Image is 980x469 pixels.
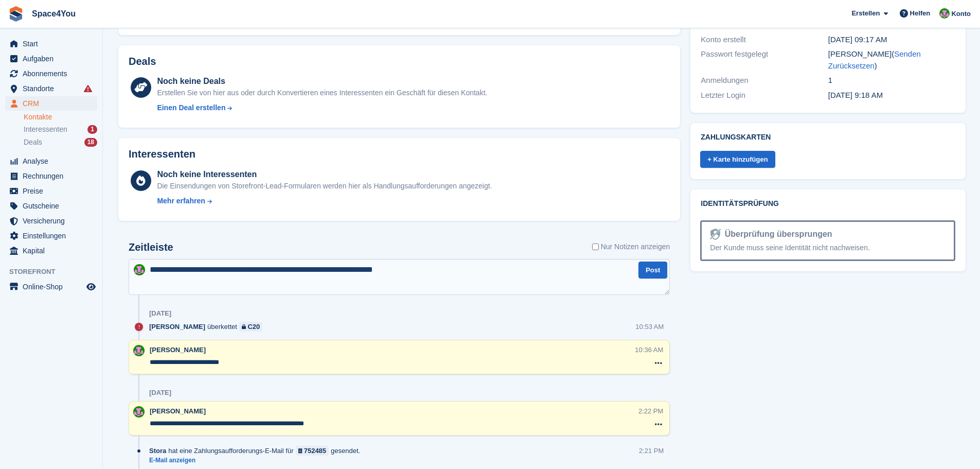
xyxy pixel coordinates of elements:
span: Interessenten [24,125,67,134]
a: Vorschau-Shop [85,281,97,293]
i: Es sind Fehler bei der Synchronisierung von Smart-Einträgen aufgetreten [84,84,92,93]
div: [PERSON_NAME] [828,48,955,72]
span: Deals [24,137,42,147]
img: Identitätsüberprüfung bereit [710,229,720,240]
span: Stora [149,446,166,456]
span: Abonnements [23,66,84,81]
a: menu [5,169,97,183]
div: Der Kunde muss seine Identität nicht nachweisen. [710,242,946,253]
a: C20 [239,322,262,332]
div: [DATE] [149,309,171,318]
a: Space4You [28,5,80,22]
span: ( ) [828,49,921,70]
a: menu [5,37,97,51]
div: 2:21 PM [639,446,664,456]
a: E-Mail anzeigen [149,456,365,465]
span: Einstellungen [23,229,84,243]
a: menu [5,51,97,66]
span: [PERSON_NAME] [149,322,205,332]
div: Noch keine Deals [157,75,487,88]
div: Überprüfung übersprungen [721,228,832,240]
span: Kapital [23,244,84,258]
a: 752485 [296,446,329,456]
span: Preise [23,184,84,198]
img: Luca-André Talhoff [134,264,145,275]
span: Start [23,37,84,51]
div: [DATE] 09:17 AM [828,34,955,46]
span: Standorte [23,81,84,96]
a: menu [5,199,97,213]
time: 2025-06-18 07:18:02 UTC [828,91,883,99]
div: Konto erstellt [701,34,828,46]
a: menu [5,154,97,168]
div: Erstellen Sie von hier aus oder durch Konvertieren eines Interessenten ein Geschäft für diesen Ko... [157,88,487,98]
a: Deals 18 [24,137,97,148]
div: 18 [84,138,97,147]
a: + Karte hinzufügen [700,151,775,168]
a: menu [5,214,97,228]
a: menu [5,81,97,96]
div: Mehr erfahren [157,196,205,206]
a: menu [5,184,97,198]
img: Luca-André Talhoff [133,345,145,356]
a: Kontakte [24,112,97,122]
span: Analyse [23,154,84,168]
div: [DATE] [149,389,171,397]
div: 1 [828,75,955,86]
div: Noch keine Interessenten [157,168,492,181]
h2: Deals [129,56,156,67]
span: [PERSON_NAME] [150,346,206,354]
a: menu [5,229,97,243]
a: menu [5,96,97,111]
button: Post [638,262,667,279]
a: Mehr erfahren [157,196,492,206]
span: Versicherung [23,214,84,228]
img: Luca-André Talhoff [133,406,145,418]
span: CRM [23,96,84,111]
span: Helfen [910,8,931,19]
span: Erstellen [851,8,880,19]
span: Aufgaben [23,51,84,66]
a: Einen Deal erstellen [157,102,487,113]
div: C20 [247,322,260,332]
div: Letzter Login [701,90,828,101]
label: Nur Notizen anzeigen [592,241,670,252]
a: Interessenten 1 [24,124,97,135]
h2: Identitätsprüfung [701,200,955,208]
div: Anmeldungen [701,75,828,86]
img: stora-icon-8386f47178a22dfd0bd8f6a31ec36ba5ce8667c1dd55bd0f319d3a0aa187defe.svg [8,6,24,22]
span: Gutscheine [23,199,84,213]
span: Storefront [9,267,102,277]
input: Nur Notizen anzeigen [592,241,599,252]
div: 1 [87,125,97,134]
a: Speisekarte [5,280,97,294]
h2: Interessenten [129,148,195,160]
div: Einen Deal erstellen [157,102,225,113]
a: Senden Zurücksetzen [828,49,921,70]
span: Online-Shop [23,280,84,294]
a: menu [5,244,97,258]
span: [PERSON_NAME] [150,407,206,415]
h2: Zeitleiste [129,241,173,253]
h2: Zahlungskarten [701,133,955,142]
div: 10:36 AM [635,345,663,355]
div: Passwort festgelegt [701,48,828,72]
div: 2:22 PM [638,406,663,416]
span: Rechnungen [23,169,84,183]
div: hat eine Zahlungsaufforderungs-E-Mail für gesendet. [149,446,365,456]
div: 752485 [304,446,326,456]
img: Luca-André Talhoff [939,8,950,19]
span: Konto [951,9,971,19]
div: 10:53 AM [635,322,664,332]
a: menu [5,66,97,81]
div: Die Einsendungen von Storefront-Lead-Formularen werden hier als Handlungsaufforderungen angezeigt. [157,181,492,192]
div: überkettet [149,322,268,332]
